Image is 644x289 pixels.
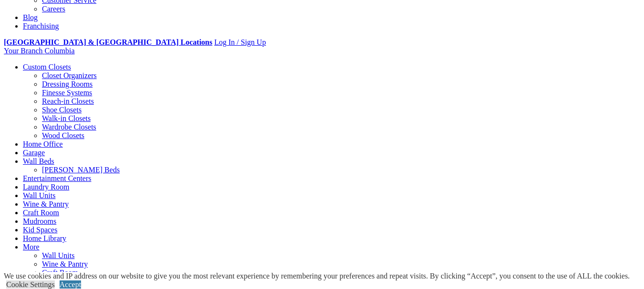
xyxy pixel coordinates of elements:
[23,157,54,165] a: Wall Beds
[42,131,84,140] a: Wood Closets
[23,13,38,21] a: Blog
[42,269,78,277] a: Craft Room
[23,149,45,157] a: Garage
[42,80,92,88] a: Dressing Rooms
[23,200,69,208] a: Wine & Pantry
[23,174,92,182] a: Entertainment Centers
[4,47,75,55] a: Your Branch Columbia
[6,280,55,289] a: Cookie Settings
[42,123,96,131] a: Wardrobe Closets
[44,47,74,55] span: Columbia
[23,22,59,30] a: Franchising
[60,280,81,289] a: Accept
[23,226,57,234] a: Kid Spaces
[42,260,88,268] a: Wine & Pantry
[42,166,120,174] a: [PERSON_NAME] Beds
[214,38,266,46] a: Log In / Sign Up
[23,243,40,251] a: More menu text will display only on big screen
[23,140,63,148] a: Home Office
[42,251,74,259] a: Wall Units
[42,71,97,80] a: Closet Organizers
[4,272,630,280] div: We use cookies and IP address on our website to give you the most relevant experience by remember...
[23,217,56,225] a: Mudrooms
[23,183,69,191] a: Laundry Room
[42,114,91,122] a: Walk-in Closets
[23,63,71,71] a: Custom Closets
[42,5,65,13] a: Careers
[4,47,42,55] span: Your Branch
[23,191,55,199] a: Wall Units
[42,89,92,97] a: Finesse Systems
[42,106,82,114] a: Shoe Closets
[42,97,94,105] a: Reach-in Closets
[23,234,66,242] a: Home Library
[23,209,59,217] a: Craft Room
[4,38,212,46] a: [GEOGRAPHIC_DATA] & [GEOGRAPHIC_DATA] Locations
